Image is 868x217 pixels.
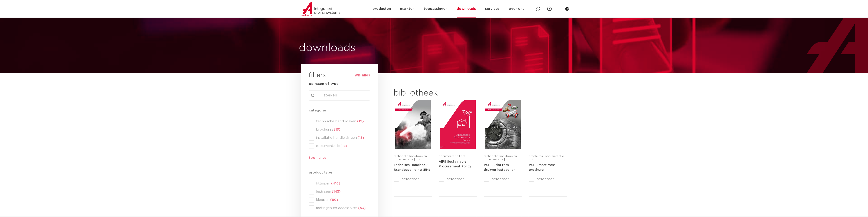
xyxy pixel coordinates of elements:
label: selecteer [394,176,432,182]
a: VSH SmartPress brochure [529,163,555,172]
a: VSH SudoPress drukverliestabellen [484,163,516,172]
img: Aips_A4Sustainable-Procurement-Policy_5011446_EN-pdf.jpg [440,100,476,149]
h1: downloads [299,41,432,55]
strong: AIPS Sustainable Procurement Policy [439,160,471,168]
label: selecteer [439,176,477,182]
h2: bibliotheek [394,88,475,99]
span: documentatie | pdf [439,155,465,157]
span: technische handboeken, documentatie | pdf [484,155,518,161]
img: VSH-SmartPress_A4Brochure-5008016-2023_2.0_NL-pdf.jpg [530,100,566,149]
strong: op naam of type [309,82,339,86]
img: FireProtection_A4TM_5007915_2025_2.0_EN-pdf.jpg [395,100,431,149]
h3: filters [309,70,326,81]
label: selecteer [529,176,567,182]
label: selecteer [484,176,522,182]
a: Technisch Handboek Brandbeveiliging (EN) [394,163,430,172]
img: VSH-SudoPress_A4PLT_5007706_2024-2.0_NL-pdf.jpg [485,100,521,149]
span: technische handboeken, documentatie | pdf [394,155,428,161]
a: AIPS Sustainable Procurement Policy [439,160,471,168]
span: brochures, documentatie | pdf [529,155,566,161]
